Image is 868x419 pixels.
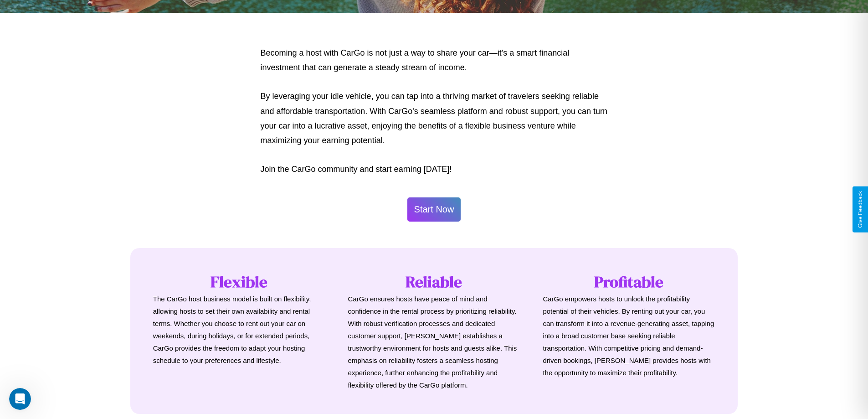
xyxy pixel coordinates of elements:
h1: Reliable [348,271,520,293]
h1: Profitable [543,271,715,293]
h1: Flexible [153,271,325,293]
p: Becoming a host with CarGo is not just a way to share your car—it's a smart financial investment ... [261,46,608,75]
p: Join the CarGo community and start earning [DATE]! [261,162,608,176]
p: By leveraging your idle vehicle, you can tap into a thriving market of travelers seeking reliable... [261,89,608,148]
p: CarGo ensures hosts have peace of mind and confidence in the rental process by prioritizing relia... [348,293,520,391]
div: Give Feedback [857,191,863,228]
button: Start Now [407,197,461,222]
iframe: Intercom live chat [9,388,31,410]
p: The CarGo host business model is built on flexibility, allowing hosts to set their own availabili... [153,293,325,367]
p: CarGo empowers hosts to unlock the profitability potential of their vehicles. By renting out your... [543,293,715,379]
